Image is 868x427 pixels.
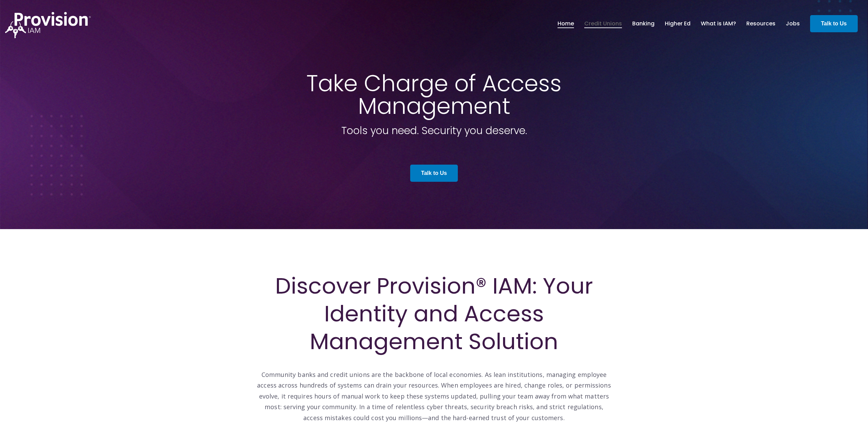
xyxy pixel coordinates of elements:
a: Talk to Us [410,165,458,182]
nav: menu [552,13,805,35]
span: Tools you need. Security you deserve. [341,123,527,138]
strong: Talk to Us [421,170,447,176]
a: Home [558,18,574,29]
a: What is IAM? [701,18,736,29]
a: Higher Ed [665,18,690,29]
p: Community banks and credit unions are the backbone of local economies. As lean institutions, mana... [256,358,612,423]
h1: Discover Provision® IAM: Your Identity and Access Management Solution [256,272,612,356]
a: Jobs [786,18,800,29]
img: ProvisionIAM-Logo-White [5,12,91,38]
a: Banking [632,18,655,29]
a: Talk to Us [810,15,858,32]
a: Resources [746,18,775,29]
span: Take Charge of Access Management [306,68,562,122]
strong: Talk to Us [821,21,847,26]
a: Credit Unions [584,18,622,29]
